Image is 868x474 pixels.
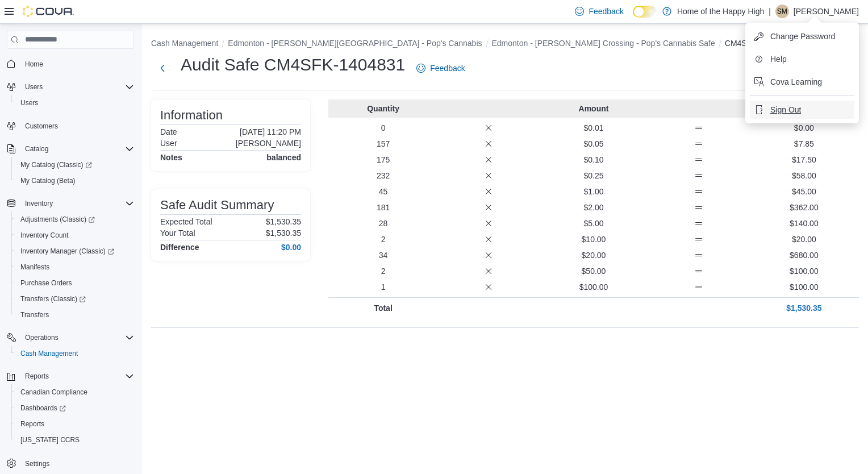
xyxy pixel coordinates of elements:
[754,250,854,261] p: $680.00
[543,103,644,114] p: Amount
[20,160,92,169] span: My Catalog (Classic)
[11,346,139,361] button: Cash Management
[333,103,433,114] p: Quantity
[16,433,84,447] a: [US_STATE] CCRS
[16,417,134,431] span: Reports
[266,217,301,226] p: $1,530.35
[20,80,134,94] span: Users
[25,333,59,342] span: Operations
[2,455,139,471] button: Settings
[11,95,139,111] button: Users
[16,244,134,258] span: Inventory Manager (Classic)
[333,281,433,293] p: 1
[11,259,139,275] button: Manifests
[20,404,66,413] span: Dashboards
[281,243,301,252] h4: $0.00
[16,292,90,306] a: Transfers (Classic)
[543,170,644,181] p: $0.25
[16,292,134,306] span: Transfers (Classic)
[151,57,174,80] button: Next
[20,278,72,288] span: Purchase Orders
[754,265,854,277] p: $100.00
[20,98,38,107] span: Users
[20,369,53,383] button: Reports
[333,122,433,134] p: 0
[777,5,787,18] span: SM
[20,435,80,444] span: [US_STATE] CCRS
[750,50,854,68] button: Help
[160,228,195,238] h6: Your Total
[20,349,78,358] span: Cash Management
[16,385,134,399] span: Canadian Compliance
[543,202,644,213] p: $2.00
[333,218,433,229] p: 28
[333,250,433,261] p: 34
[16,308,53,322] a: Transfers
[16,158,134,172] span: My Catalog (Classic)
[16,417,49,431] a: Reports
[16,213,99,226] a: Adjustments (Classic)
[20,142,134,156] span: Catalog
[20,197,57,210] button: Inventory
[16,276,77,290] a: Purchase Orders
[16,347,82,360] a: Cash Management
[16,158,97,172] a: My Catalog (Classic)
[20,231,69,240] span: Inventory Count
[160,217,212,226] h6: Expected Total
[20,57,48,71] a: Home
[20,197,134,210] span: Inventory
[25,199,53,208] span: Inventory
[11,211,139,227] a: Adjustments (Classic)
[266,153,301,162] h4: balanced
[754,186,854,197] p: $45.00
[266,228,301,238] p: $1,530.35
[11,416,139,432] button: Reports
[236,139,301,148] p: [PERSON_NAME]
[11,157,139,173] a: My Catalog (Classic)
[25,82,43,92] span: Users
[769,5,771,18] p: |
[20,369,134,383] span: Reports
[677,5,764,18] p: Home of the Happy High
[333,265,433,277] p: 2
[16,228,134,242] span: Inventory Count
[11,227,139,243] button: Inventory Count
[543,218,644,229] p: $5.00
[16,433,134,447] span: Washington CCRS
[775,5,789,18] div: Stephen MacInnis
[20,80,47,94] button: Users
[16,96,43,110] a: Users
[2,118,139,134] button: Customers
[20,119,62,133] a: Customers
[16,308,134,322] span: Transfers
[20,388,87,397] span: Canadian Compliance
[20,263,49,272] span: Manifests
[543,234,644,245] p: $10.00
[333,202,433,213] p: 181
[181,53,405,76] h1: Audit Safe CM4SFK-1404831
[16,260,54,274] a: Manifests
[589,6,623,17] span: Feedback
[11,384,139,400] button: Canadian Compliance
[543,138,644,149] p: $0.05
[16,401,70,415] a: Dashboards
[228,39,482,48] button: Edmonton - [PERSON_NAME][GEOGRAPHIC_DATA] - Pop's Cannabis
[333,170,433,181] p: 232
[725,39,791,48] button: CM4SFK-1404831
[25,459,49,468] span: Settings
[16,347,134,360] span: Cash Management
[7,51,134,473] nav: Complex example
[160,139,177,148] h6: User
[633,6,657,18] input: Dark Mode
[750,73,854,91] button: Cova Learning
[2,330,139,346] button: Operations
[333,302,433,314] p: Total
[11,173,139,189] button: My Catalog (Beta)
[543,122,644,134] p: $0.01
[333,154,433,165] p: 175
[25,372,49,381] span: Reports
[2,368,139,384] button: Reports
[794,5,859,18] p: [PERSON_NAME]
[11,291,139,307] a: Transfers (Classic)
[20,176,76,185] span: My Catalog (Beta)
